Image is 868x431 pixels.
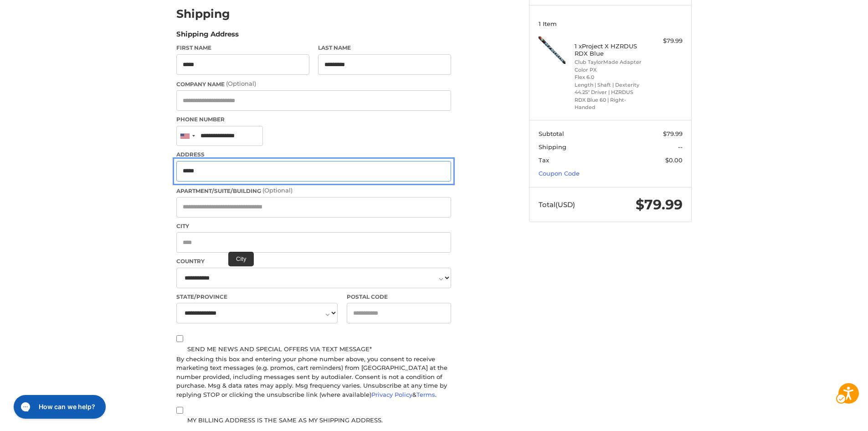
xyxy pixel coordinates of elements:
[176,161,451,182] input: Address
[176,151,451,159] label: Address
[575,58,644,66] li: Club TaylorMade Adapter
[539,156,549,164] span: Tax
[665,156,683,164] span: $0.00
[176,345,451,353] label: Send me news and special offers via text message*
[575,42,644,57] h4: 1 x Project X HZRDUS RDX Blue
[318,44,451,52] label: Last Name
[176,29,239,44] legend: Shipping Address
[176,186,451,195] label: Apartment/Suite/Building
[176,293,338,301] label: State/Province
[575,66,644,74] li: Color PX
[176,90,451,111] input: Company Name (Optional)
[539,200,575,209] span: Total (USD)
[176,7,230,21] h2: Shipping
[176,79,451,88] label: Company Name
[176,303,338,323] select: State/Province
[262,187,293,194] small: (Optional)
[176,54,309,75] input: First Name
[416,391,435,398] a: Terms
[347,293,452,301] label: Postal Code
[636,196,683,213] span: $79.99
[663,130,683,137] span: $79.99
[678,143,683,151] span: --
[176,268,451,288] select: Country
[176,126,263,146] input: Phone Number. +1 201-555-0123
[226,80,256,87] small: (Optional)
[176,197,451,218] input: Apartment/Suite/Building (Optional)
[176,232,451,253] input: City
[647,36,683,46] div: $79.99
[575,73,644,81] li: Flex 6.0
[539,170,580,177] a: Coupon Code
[176,257,451,265] label: Country
[575,81,644,111] li: Length | Shaft | Dexterity 44.25" Driver | HZRDUS RDX Blue 60 | Right-Handed
[176,44,309,52] label: First Name
[539,130,564,137] span: Subtotal
[176,407,183,414] input: My billing address is the same as my shipping address.
[176,335,183,342] input: Send me news and special offers via text message*
[176,222,451,230] label: City
[176,416,451,424] label: My billing address is the same as my shipping address.
[539,20,683,27] h3: 1 Item
[176,355,451,400] div: By checking this box and entering your phone number above, you consent to receive marketing text ...
[176,115,451,124] label: Phone Number
[9,392,108,422] iframe: Iframe | Gorgias live chat messenger
[177,126,198,146] div: United States: +1
[539,143,566,151] span: Shipping
[318,54,451,75] input: Last Name
[829,402,868,431] iframe: Google Iframe
[371,391,412,398] a: Privacy Policy
[347,303,452,323] input: Postal Code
